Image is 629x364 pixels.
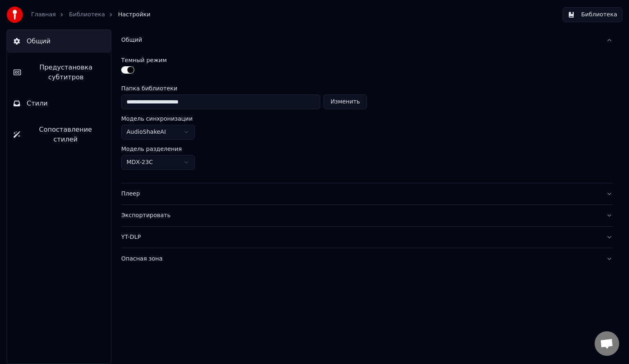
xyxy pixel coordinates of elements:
[324,94,367,109] button: Изменить
[121,116,192,121] label: Модель синхронизации
[7,56,111,89] button: Предустановка субтитров
[31,11,150,19] nav: breadcrumb
[7,92,111,115] button: Стили
[27,99,48,108] span: Стили
[121,146,182,152] label: Модель разделения
[7,118,111,151] button: Сопоставление стилей
[27,63,104,82] span: Предустановка субтитров
[121,205,613,226] button: Экспортировать
[31,11,56,19] a: Главная
[595,331,619,356] div: Открытый чат
[121,248,613,270] button: Опасная зона
[27,36,50,46] span: Общий
[121,255,600,263] div: Опасная зона
[121,183,613,204] button: Плеер
[7,7,23,23] img: youka
[121,85,367,91] label: Папка библиотеки
[69,11,105,19] a: Библиотека
[121,227,613,248] button: YT-DLP
[27,125,104,144] span: Сопоставление стилей
[121,36,600,44] div: Общий
[121,190,600,198] div: Плеер
[563,7,622,22] button: Библиотека
[121,29,613,51] button: Общий
[121,233,600,241] div: YT-DLP
[121,51,613,183] div: Общий
[121,57,167,63] label: Темный режим
[7,30,111,53] button: Общий
[121,211,600,220] div: Экспортировать
[118,11,150,19] span: Настройки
